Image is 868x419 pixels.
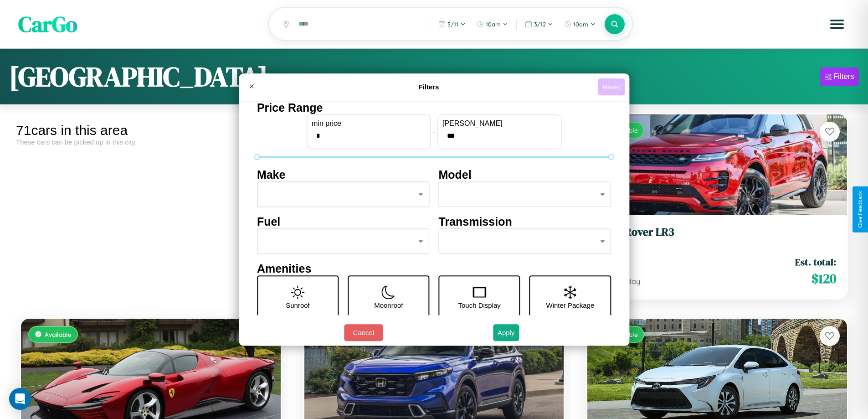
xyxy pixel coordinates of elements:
p: Touch Display [458,299,500,311]
span: 3 / 12 [534,21,546,28]
button: Cancel [344,324,383,341]
button: 3/12 [520,17,558,31]
h4: Price Range [257,101,611,114]
button: Open menu [824,11,850,37]
div: Give Feedback [857,191,863,228]
div: Filters [833,72,854,81]
span: 3 / 11 [447,21,458,28]
span: 10am [486,21,501,28]
span: Est. total: [795,255,836,269]
label: [PERSON_NAME] [442,119,556,128]
span: CarGo [18,9,77,39]
button: 10am [472,17,513,31]
span: Available [45,331,72,338]
button: 10am [560,17,600,31]
label: min price [312,119,426,128]
h4: Model [439,168,611,181]
h4: Filters [260,83,598,91]
p: - [433,125,435,138]
div: 71 cars in this area [16,123,286,138]
button: Reset [598,78,625,95]
p: Moonroof [374,299,403,311]
span: $ 120 [812,269,836,288]
h3: Land Rover LR3 [598,226,836,239]
div: These cars can be picked up in this city. [16,138,286,146]
h4: Transmission [439,215,611,228]
a: Land Rover LR32022 [598,226,836,248]
button: Apply [493,324,519,341]
h4: Fuel [257,215,430,228]
button: Filters [820,67,859,86]
span: / day [621,277,640,286]
p: Winter Package [546,299,595,311]
h4: Amenities [257,262,611,275]
p: Sunroof [286,299,310,311]
div: Open Intercom Messenger [9,388,31,410]
h4: Make [257,168,430,181]
span: 10am [573,21,588,28]
button: 3/11 [434,17,470,31]
h1: [GEOGRAPHIC_DATA] [9,58,268,95]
